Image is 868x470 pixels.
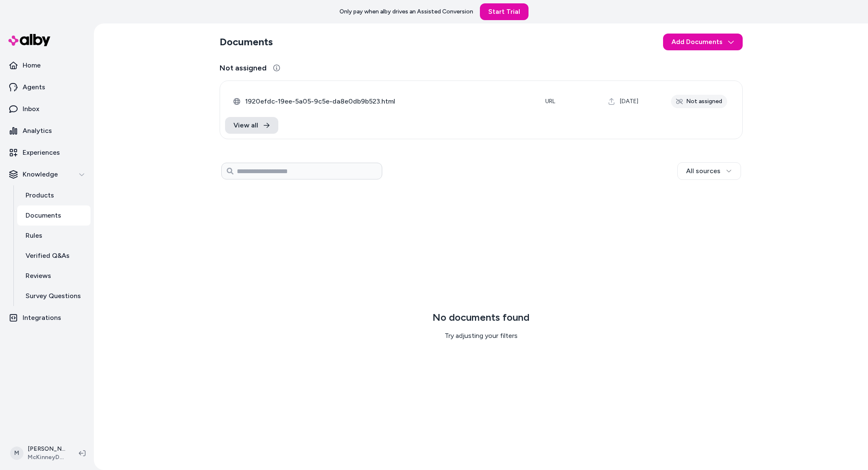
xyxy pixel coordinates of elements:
p: Products [26,190,54,200]
p: Inbox [23,104,39,114]
p: Try adjusting your filters [445,331,518,341]
a: Inbox [3,99,91,119]
p: Verified Q&As [26,251,70,261]
div: Not assigned [671,95,727,108]
p: Agents [23,82,45,92]
p: Analytics [23,126,52,136]
span: 1920efdc-19ee-5a05-9c5e-da8e0db9b523.html [245,96,532,106]
p: Experiences [23,148,60,158]
a: Rules [17,226,91,246]
a: Survey Questions [17,286,91,306]
span: McKinneyDocumentationTestStore [28,453,65,462]
a: Documents [17,205,91,226]
p: Integrations [23,313,61,323]
button: M[PERSON_NAME]McKinneyDocumentationTestStore [5,440,72,467]
span: M [10,447,23,460]
span: URL [545,98,555,105]
span: All sources [686,166,720,176]
a: Reviews [17,266,91,286]
span: [DATE] [620,97,638,106]
button: Add Documents [663,34,743,50]
p: Survey Questions [26,291,81,301]
a: Analytics [3,121,91,141]
a: View all [225,117,278,134]
p: Home [23,60,41,70]
a: Experiences [3,143,91,163]
a: Integrations [3,308,91,328]
h2: Documents [220,35,273,49]
span: Not assigned [220,62,267,74]
p: Documents [26,210,61,221]
p: [PERSON_NAME] [28,445,65,453]
div: 1920efdc-19ee-5a05-9c5e-da8e0db9b523.html [233,96,532,106]
a: Start Trial [480,3,529,20]
a: Agents [3,77,91,97]
button: All sources [677,162,741,180]
p: Only pay when alby drives an Assisted Conversion [339,8,473,16]
p: Reviews [26,271,51,281]
p: Knowledge [23,169,58,179]
p: Rules [26,231,42,241]
a: Products [17,185,91,205]
button: Knowledge [3,164,91,184]
a: Verified Q&As [17,246,91,266]
h3: No documents found [433,311,529,324]
img: alby Logo [8,34,50,46]
a: Home [3,55,91,75]
span: View all [233,120,258,130]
